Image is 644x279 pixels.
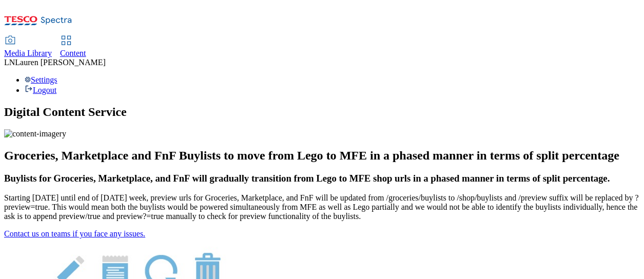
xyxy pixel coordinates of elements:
[4,173,640,184] h3: Buylists for Groceries, Marketplace, and FnF will gradually transition from Lego to MFE shop urls...
[25,86,56,94] a: Logout
[4,36,52,58] a: Media Library
[4,193,640,221] p: Starting [DATE] until end of [DATE] week, preview urls for Groceries, Marketplace, and FnF will b...
[4,49,52,57] span: Media Library
[4,58,15,67] span: LN
[15,58,105,67] span: Lauren [PERSON_NAME]
[60,36,86,58] a: Content
[4,229,145,238] a: Contact us on teams if you face any issues.
[4,129,66,138] img: content-imagery
[4,149,640,163] h2: Groceries, Marketplace and FnF Buylists to move from Lego to MFE in a phased manner in terms of s...
[4,105,640,119] h1: Digital Content Service
[25,75,57,84] a: Settings
[60,49,86,57] span: Content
